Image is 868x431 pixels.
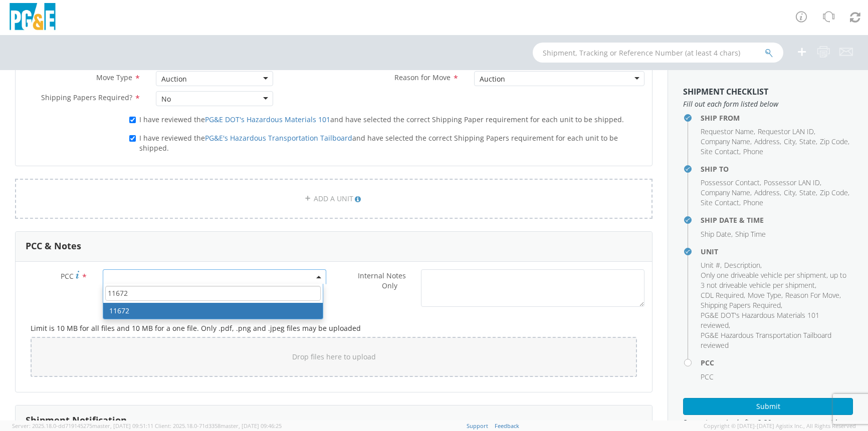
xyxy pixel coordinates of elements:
span: Site Contact [701,198,739,207]
span: I have reviewed the and have selected the correct Shipping Paper requirement for each unit to be ... [139,115,624,124]
div: Auction [161,74,187,84]
span: Zip Code [820,188,848,197]
span: Internal Notes Only [358,271,406,290]
a: Feedback [495,422,519,429]
li: , [701,270,850,290]
h5: Limit is 10 MB for all files and 10 MB for a one file. Only .pdf, .png and .jpeg files may be upl... [31,324,637,332]
span: Address [754,137,780,146]
span: City [784,188,795,197]
a: ADD A UNIT [15,179,653,219]
li: , [799,137,817,147]
span: Move Type [748,290,781,300]
span: Drop files here to upload [292,352,376,361]
h4: Unit [701,248,853,255]
li: , [764,178,821,188]
span: PG&E Hazardous Transportation Tailboard reviewed [701,330,831,350]
li: , [820,188,849,198]
h4: Ship To [701,165,853,173]
span: Company Name [701,137,750,146]
span: I have reviewed the and have selected the correct Shipping Papers requirement for each unit to be... [139,133,618,153]
li: , [820,137,849,147]
li: , [701,198,741,208]
li: , [799,188,817,198]
span: Ship Time [735,229,766,239]
li: , [754,188,781,198]
span: Phone [743,147,763,156]
a: PG&E's Hazardous Transportation Tailboard [205,133,352,143]
span: State [799,137,816,146]
li: , [701,188,752,198]
span: Client: 2025.18.0-71d3358 [155,422,282,429]
li: , [701,310,850,330]
span: Reason for Move [394,73,451,82]
li: , [701,137,752,147]
span: Ship Date [701,229,731,239]
h4: PCC [701,359,853,366]
span: PG&E DOT's Hazardous Materials 101 reviewed [701,310,819,330]
li: , [748,290,783,300]
li: , [758,127,815,137]
li: , [701,260,722,270]
h4: Ship From [701,114,853,122]
h3: Shipment Notification [26,415,127,425]
li: , [784,188,797,198]
li: , [701,147,741,157]
span: PCC [701,372,714,381]
a: Support [467,422,488,429]
span: City [784,137,795,146]
li: , [701,178,761,188]
span: master, [DATE] 09:51:11 [92,422,153,429]
h4: Ship Date & Time [701,216,853,224]
li: , [784,137,797,147]
span: Possessor LAN ID [764,178,820,187]
div: No [161,94,171,104]
span: PCC [61,271,74,281]
li: , [701,290,745,300]
span: Address [754,188,780,197]
span: Only one driveable vehicle per shipment, up to 3 not driveable vehicle per shipment [701,270,846,290]
span: Phone [743,198,763,207]
input: I have reviewed thePG&E's Hazardous Transportation Tailboardand have selected the correct Shippin... [129,135,136,142]
span: Shipping Papers Required [701,300,781,310]
span: Requestor Name [701,127,754,136]
li: , [724,260,762,270]
span: Server: 2025.18.0-dd719145275 [12,422,153,429]
button: Submit [683,398,853,415]
li: , [754,137,781,147]
div: Auction [480,74,505,84]
span: Company Name [701,188,750,197]
span: Move Type [96,73,132,82]
span: Unit # [701,260,720,270]
input: I have reviewed thePG&E DOT's Hazardous Materials 101and have selected the correct Shipping Paper... [129,117,136,123]
span: Site Contact [701,147,739,156]
span: CDL Required [701,290,744,300]
span: Reason For Move [785,290,839,300]
span: Copyright © [DATE]-[DATE] Agistix Inc., All Rights Reserved [704,422,856,430]
span: master, [DATE] 09:46:25 [221,422,282,429]
a: PG&E DOT's Hazardous Materials 101 [205,115,330,124]
span: State [799,188,816,197]
li: , [701,229,733,239]
span: Zip Code [820,137,848,146]
span: Description [724,260,760,270]
h3: PCC & Notes [26,241,81,251]
li: , [701,300,782,310]
li: 11672 [103,303,323,319]
span: Shipping Papers Required? [41,93,132,102]
strong: Shipment Checklist [683,86,768,97]
span: Requestor LAN ID [758,127,814,136]
span: Possessor Contact [701,178,760,187]
img: pge-logo-06675f144f4cfa6a6814.png [8,3,58,33]
li: , [785,290,841,300]
li: , [701,127,755,137]
input: Shipment, Tracking or Reference Number (at least 4 chars) [533,43,783,63]
span: Fill out each form listed below [683,99,853,109]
